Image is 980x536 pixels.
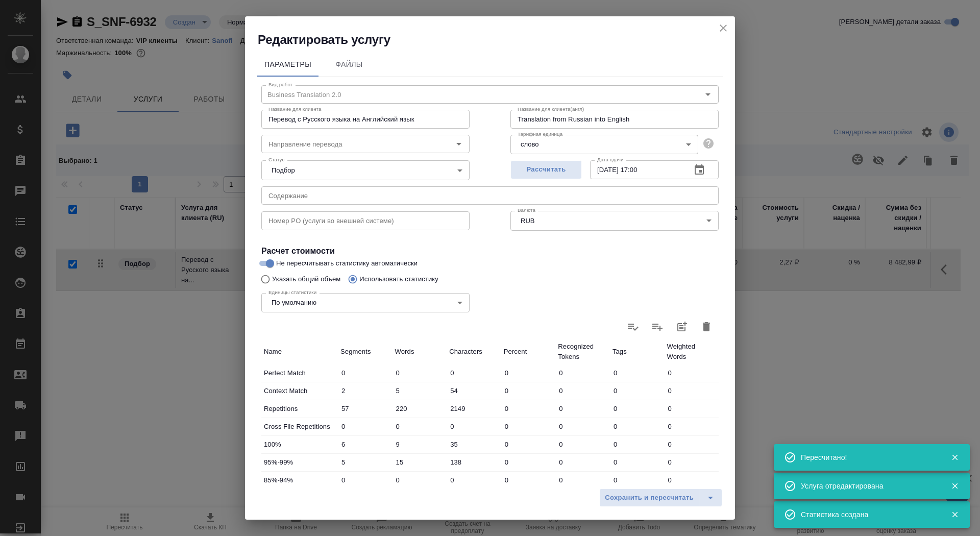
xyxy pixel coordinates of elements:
[264,386,335,396] p: Context Match
[555,366,610,380] input: ✎ Введи что-нибудь
[338,383,393,398] input: ✎ Введи что-нибудь
[664,437,719,452] input: ✎ Введи что-нибудь
[447,383,501,398] input: ✎ Введи что-нибудь
[338,455,393,470] input: ✎ Введи что-нибудь
[449,347,499,357] p: Characters
[610,455,665,470] input: ✎ Введи что-нибудь
[501,419,556,434] input: ✎ Введи что-нибудь
[393,473,447,488] input: ✎ Введи что-нибудь
[664,366,719,380] input: ✎ Введи что-нибудь
[338,419,393,434] input: ✎ Введи что-нибудь
[694,314,719,339] button: Удалить статистику
[264,475,335,485] p: 85%-94%
[555,437,610,452] input: ✎ Введи что-нибудь
[264,347,335,357] p: Name
[395,347,445,357] p: Words
[716,20,731,36] button: close
[263,58,312,71] span: Параметры
[664,473,719,488] input: ✎ Введи что-нибудь
[447,473,501,488] input: ✎ Введи что-нибудь
[325,58,374,71] span: Файлы
[393,455,447,470] input: ✎ Введи что-нибудь
[645,314,670,339] label: Слить статистику
[610,383,665,398] input: ✎ Введи что-нибудь
[501,401,556,416] input: ✎ Введи что-нибудь
[664,455,719,470] input: ✎ Введи что-нибудь
[612,347,662,357] p: Tags
[558,342,607,362] p: Recognized Tokens
[268,298,320,307] button: По умолчанию
[605,492,694,504] span: Сохранить и пересчитать
[264,440,335,450] p: 100%
[447,401,501,416] input: ✎ Введи что-нибудь
[801,509,936,520] div: Статистика создана
[599,489,699,507] button: Сохранить и пересчитать
[667,342,716,362] p: Weighted Words
[801,452,936,462] div: Пересчитано!
[944,481,965,491] button: Закрыть
[447,437,501,452] input: ✎ Введи что-нибудь
[610,437,665,452] input: ✎ Введи что-нибудь
[268,166,298,175] button: Подбор
[599,489,722,507] div: split button
[338,437,393,452] input: ✎ Введи что-нибудь
[518,140,542,149] button: слово
[261,293,470,312] div: По умолчанию
[664,401,719,416] input: ✎ Введи что-нибудь
[664,383,719,398] input: ✎ Введи что-нибудь
[338,401,393,416] input: ✎ Введи что-нибудь
[510,135,698,154] div: слово
[258,32,735,48] h2: Редактировать услугу
[504,347,553,357] p: Percent
[338,473,393,488] input: ✎ Введи что-нибудь
[447,366,501,380] input: ✎ Введи что-нибудь
[516,164,576,176] span: Рассчитать
[501,473,556,488] input: ✎ Введи что-нибудь
[610,401,665,416] input: ✎ Введи что-нибудь
[944,510,965,519] button: Закрыть
[338,366,393,380] input: ✎ Введи что-нибудь
[264,457,335,468] p: 95%-99%
[501,455,556,470] input: ✎ Введи что-нибудь
[610,419,665,434] input: ✎ Введи что-нибудь
[452,137,466,151] button: Open
[340,347,390,357] p: Segments
[393,383,447,398] input: ✎ Введи что-нибудь
[801,481,936,491] div: Услуга отредактирована
[510,160,582,179] button: Рассчитать
[264,404,335,414] p: Repetitions
[510,211,719,230] div: RUB
[610,366,665,380] input: ✎ Введи что-нибудь
[555,473,610,488] input: ✎ Введи что-нибудь
[264,422,335,432] p: Cross File Repetitions
[555,419,610,434] input: ✎ Введи что-нибудь
[501,383,556,398] input: ✎ Введи что-нибудь
[501,437,556,452] input: ✎ Введи что-нибудь
[447,455,501,470] input: ✎ Введи что-нибудь
[501,366,556,380] input: ✎ Введи что-нибудь
[261,245,719,257] h4: Расчет стоимости
[393,419,447,434] input: ✎ Введи что-нибудь
[447,419,501,434] input: ✎ Введи что-нибудь
[610,473,665,488] input: ✎ Введи что-нибудь
[276,258,418,269] span: Не пересчитывать статистику автоматически
[393,401,447,416] input: ✎ Введи что-нибудь
[393,437,447,452] input: ✎ Введи что-нибудь
[555,401,610,416] input: ✎ Введи что-нибудь
[264,368,335,378] p: Perfect Match
[555,383,610,398] input: ✎ Введи что-нибудь
[944,453,965,462] button: Закрыть
[261,160,470,180] div: Подбор
[664,419,719,434] input: ✎ Введи что-нибудь
[393,366,447,380] input: ✎ Введи что-нибудь
[555,455,610,470] input: ✎ Введи что-нибудь
[518,216,537,225] button: RUB
[621,314,645,339] label: Обновить статистику
[670,314,694,339] button: Добавить статистику в работы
